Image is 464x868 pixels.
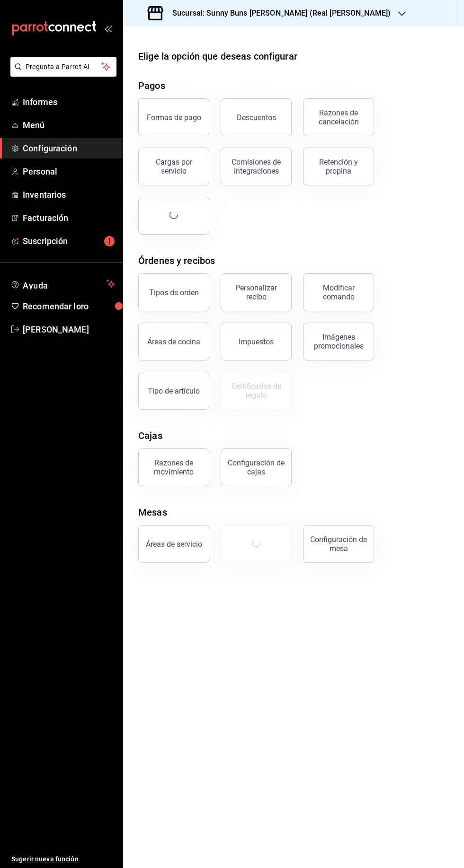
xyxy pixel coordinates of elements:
[303,148,374,185] button: Retención y propina
[232,158,281,175] font: Comisiones de integraciones
[154,458,194,476] font: Razones de movimiento
[138,430,162,441] font: Cajas
[221,323,292,360] button: Impuestos
[239,337,274,346] font: Impuestos
[221,372,292,410] button: Certificados de regalo
[323,283,355,301] font: Modificar comando
[147,337,200,346] font: Áreas de cocina
[235,283,277,301] font: Personalizar recibo
[138,273,209,311] button: Tipos de orden
[138,98,209,136] button: Formas de pago
[319,158,358,175] font: Retención y propina
[23,143,77,153] font: Configuración
[228,458,285,476] font: Configuración de cajas
[310,535,367,553] font: Configuración de mesa
[221,448,292,486] button: Configuración de cajas
[23,167,57,176] font: Personal
[138,51,297,62] font: Elige la opción que deseas configurar
[138,80,165,91] font: Pagos
[23,324,89,334] font: [PERSON_NAME]
[148,386,200,395] font: Tipo de artículo
[23,301,89,311] font: Recomendar loro
[221,98,292,136] button: Descuentos
[303,323,374,360] button: Imágenes promocionales
[23,281,48,290] font: Ayuda
[11,855,79,863] font: Sugerir nueva función
[138,323,209,360] button: Áreas de cocina
[172,9,391,18] font: Sucursal: Sunny Buns [PERSON_NAME] (Real [PERSON_NAME])
[232,382,281,400] font: Certificados de regalo
[221,273,292,311] button: Personalizar recibo
[7,69,116,79] a: Pregunta a Parrot AI
[10,57,116,77] button: Pregunta a Parrot AI
[221,148,292,185] button: Comisiones de integraciones
[23,190,66,200] font: Inventarios
[138,525,209,563] button: Áreas de servicio
[303,273,374,311] button: Modificar comando
[23,97,57,107] font: Informes
[138,507,167,518] font: Mesas
[147,113,201,122] font: Formas de pago
[303,98,374,136] button: Razones de cancelación
[26,63,90,70] font: Pregunta a Parrot AI
[149,288,199,297] font: Tipos de orden
[146,540,202,549] font: Áreas de servicio
[138,148,209,185] button: Cargas por servicio
[156,158,192,175] font: Cargas por servicio
[138,372,209,410] button: Tipo de artículo
[237,113,276,122] font: Descuentos
[314,333,364,351] font: Imágenes promocionales
[104,25,112,32] button: abrir_cajón_menú
[23,213,68,223] font: Facturación
[303,525,374,563] button: Configuración de mesa
[23,236,68,246] font: Suscripción
[319,108,359,126] font: Razones de cancelación
[138,255,215,266] font: Órdenes y recibos
[23,120,45,130] font: Menú
[138,448,209,486] button: Razones de movimiento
